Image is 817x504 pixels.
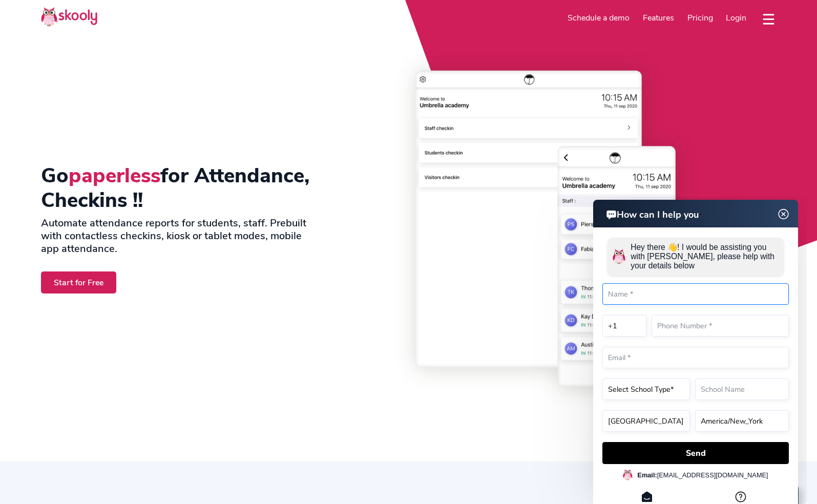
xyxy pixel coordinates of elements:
[561,10,637,26] a: Schedule a demo
[41,271,116,293] a: Start for Free
[41,217,319,255] h2: Automate attendance reports for students, staff. Prebuilt with contactless checkins, kiosk or tab...
[41,163,319,213] h1: Go for Attendance, Checkins !!
[681,10,720,26] a: Pricing
[719,10,753,26] a: Login
[69,162,160,190] span: paperless
[687,12,713,24] span: Pricing
[761,7,776,31] button: dropdown menu
[636,10,681,26] a: Features
[335,61,776,396] img: Student Attendance Management Software & App - <span class='notranslate'>Skooly | Try for Free
[41,7,97,27] img: Skooly
[726,12,746,24] span: Login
